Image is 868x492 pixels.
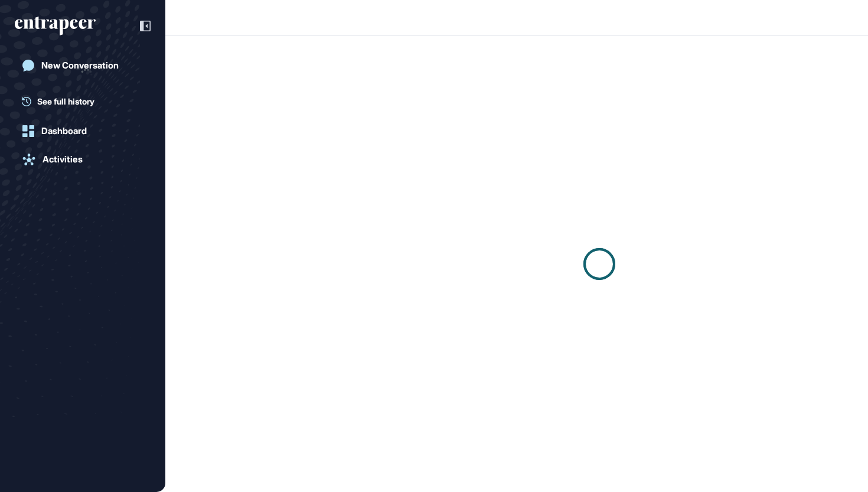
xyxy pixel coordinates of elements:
[15,119,151,143] a: Dashboard
[15,17,96,35] div: entrapeer-logo
[15,148,151,171] a: Activities
[37,95,94,107] span: See full history
[43,154,83,165] div: Activities
[41,126,87,136] div: Dashboard
[15,54,151,77] a: New Conversation
[22,95,151,107] a: See full history
[41,60,119,71] div: New Conversation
